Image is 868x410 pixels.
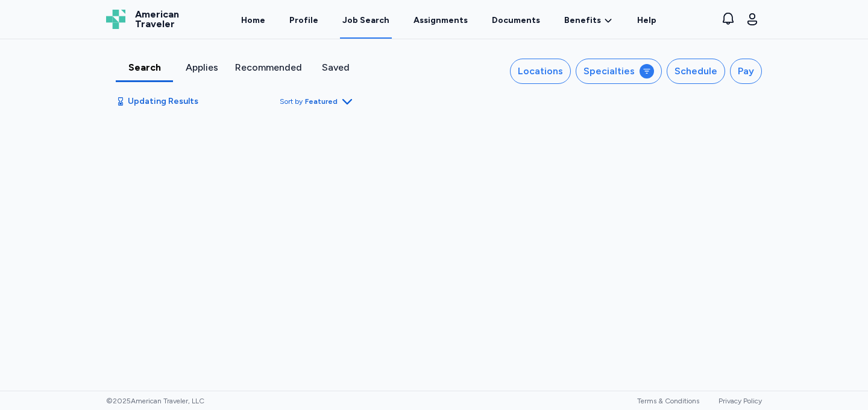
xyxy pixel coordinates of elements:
[576,59,662,84] button: Specialties
[106,396,204,406] span: © 2025 American Traveler, LLC
[280,97,303,106] span: Sort by
[135,10,179,29] span: American Traveler
[564,14,613,27] a: Benefits
[730,59,762,84] button: Pay
[312,60,359,75] div: Saved
[280,94,354,109] button: Sort byFeatured
[675,64,717,78] div: Schedule
[305,97,338,106] span: Featured
[178,60,225,75] div: Applies
[564,14,601,27] span: Benefits
[738,64,754,78] div: Pay
[235,60,302,75] div: Recommended
[637,397,699,405] a: Terms & Conditions
[667,59,725,84] button: Schedule
[719,397,762,405] a: Privacy Policy
[342,14,389,27] div: Job Search
[510,59,571,84] button: Locations
[106,10,125,29] img: Logo
[121,60,168,75] div: Search
[518,64,563,78] div: Locations
[128,95,198,107] span: Updating Results
[583,64,635,78] div: Specialties
[340,1,392,39] a: Job Search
